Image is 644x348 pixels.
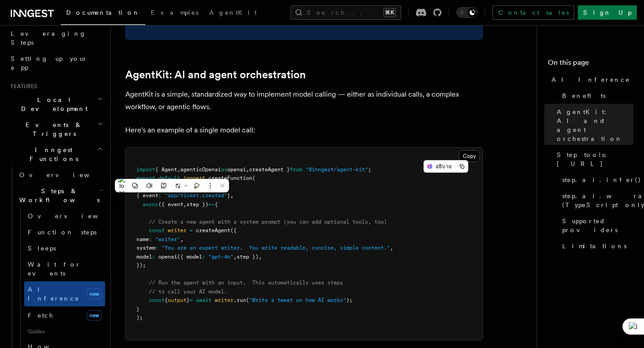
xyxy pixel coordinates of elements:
[136,314,143,321] span: );
[208,254,233,260] span: "gpt-4o"
[290,166,302,173] span: from
[7,120,97,138] span: Events & Triggers
[155,166,177,173] span: { Agent
[136,306,140,312] span: }
[24,256,105,281] a: Wait for events
[237,254,258,260] span: step })
[152,254,155,260] span: :
[149,236,152,242] span: :
[7,142,105,167] button: Inngest Functions
[346,297,352,303] span: );
[28,312,54,319] span: Fetch
[24,306,105,324] a: Fetchnew
[209,9,257,16] span: AgentKit
[149,227,165,233] span: const
[66,9,140,16] span: Documentation
[158,201,183,208] span: ({ event
[177,254,202,260] span: ({ model
[559,238,633,254] a: Limitations
[145,3,204,24] a: Examples
[11,30,86,46] span: Leveraging Steps
[190,227,193,233] span: =
[24,224,105,240] a: Function steps
[562,91,606,100] span: Benefits
[196,227,230,233] span: createAgent
[186,201,208,208] span: step })
[87,289,102,299] span: new
[183,175,205,181] span: inngest
[158,192,161,199] span: :
[28,261,81,277] span: Wait for events
[177,166,180,173] span: ,
[7,25,105,51] a: Leveraging Steps
[7,83,37,90] span: Features
[562,216,633,234] span: Supported providers
[557,150,633,168] span: Step tools: [URL]
[16,183,105,208] button: Steps & Workflows
[149,289,227,295] span: // to call your AI model.
[196,297,212,303] span: await
[221,166,227,173] span: as
[459,150,480,162] button: Copy
[252,175,255,181] span: (
[125,68,306,81] a: AgentKit: AI and agent orchestration
[149,280,343,286] span: // Run the agent with an input. This automatically uses steps
[230,227,237,233] span: ({
[28,286,80,302] span: AI Inference
[28,245,56,252] span: Sleeps
[7,145,97,163] span: Inngest Functions
[202,254,205,260] span: :
[125,88,483,113] p: AgentKit is a simple, standardized way to implement model calling — either as individual calls, a...
[165,192,227,199] span: "app/ticket.created"
[168,227,186,233] span: writer
[548,57,633,72] h4: On this page
[233,297,246,303] span: .run
[390,245,393,251] span: ,
[136,245,155,251] span: system
[165,297,168,303] span: {
[24,281,105,306] a: AI Inferencenew
[249,166,290,173] span: createAgent }
[158,175,180,181] span: default
[368,166,371,173] span: ;
[230,192,233,199] span: ,
[557,107,633,143] span: AgentKit: AI and agent orchestration
[258,254,262,260] span: ,
[553,147,633,172] a: Step tools: [URL]
[136,166,155,173] span: import
[233,254,237,260] span: ,
[87,310,102,321] span: new
[125,124,483,136] p: Here's an example of a single model call:
[559,88,633,104] a: Benefits
[180,166,221,173] span: agenticOpenai
[562,175,641,184] span: step.ai.infer()
[456,7,478,18] button: Toggle dark mode
[136,175,155,181] span: export
[190,297,193,303] span: =
[246,166,249,173] span: ,
[180,236,183,242] span: ,
[7,92,105,117] button: Local Development
[246,297,249,303] span: (
[143,201,158,208] span: async
[136,262,146,268] span: });
[155,236,180,242] span: "writer"
[149,219,387,225] span: // Create a new agent with a system prompt (you can add optional tools, too)
[215,297,233,303] span: writer
[16,187,100,204] span: Steps & Workflows
[16,167,105,183] a: Overview
[158,254,177,260] span: openai
[305,166,368,173] span: "@inngest/agent-kit"
[204,3,262,24] a: AgentKit
[383,8,396,17] kbd: ⌘K
[19,171,111,178] span: Overview
[136,192,158,199] span: { event
[559,172,633,188] a: step.ai.infer()
[7,51,105,76] a: Setting up your app
[227,192,230,199] span: }
[11,55,88,71] span: Setting up your app
[553,104,633,147] a: AgentKit: AI and agent orchestration
[28,212,120,220] span: Overview
[151,9,199,16] span: Examples
[155,245,158,251] span: :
